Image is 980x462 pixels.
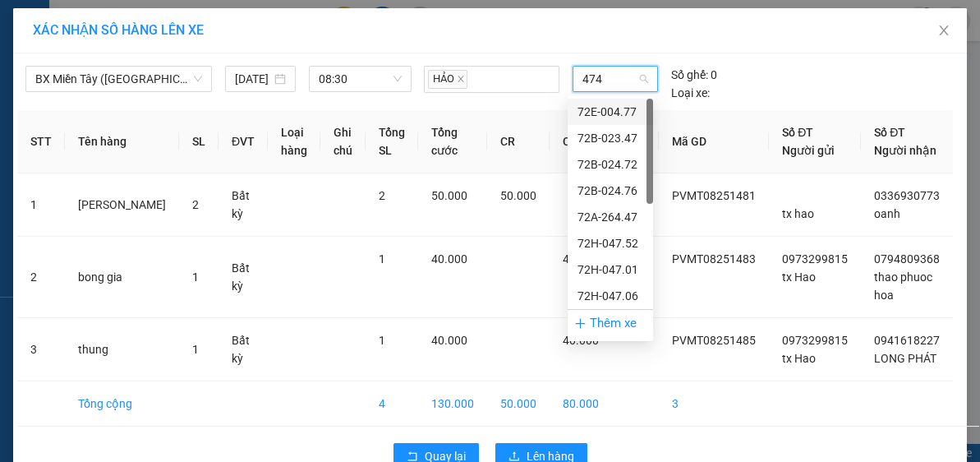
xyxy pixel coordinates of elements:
[568,125,653,151] div: 72B-023.47
[500,189,536,202] span: 50.000
[219,237,268,318] td: Bất kỳ
[874,144,936,157] span: Người nhận
[568,204,653,230] div: 72A-264.47
[431,334,467,347] span: 40.000
[568,256,653,283] div: 72H-047.01
[672,334,756,347] span: PVMT08251485
[487,110,550,173] th: CR
[874,207,900,220] span: oanh
[782,334,848,347] span: 0973299815
[874,252,940,266] span: 0794809368
[568,151,653,178] div: 72B-024.72
[487,381,550,427] td: 50.000
[568,99,653,125] div: 72E-004.77
[577,208,643,226] div: 72A-264.47
[577,129,643,147] div: 72B-023.47
[671,66,717,84] div: 0
[659,110,769,173] th: Mã GD
[577,182,643,200] div: 72B-024.76
[568,178,653,204] div: 72B-024.76
[671,84,710,102] span: Loại xe:
[366,381,418,427] td: 4
[17,318,65,381] td: 3
[14,53,129,73] div: tx Hao
[428,70,467,89] span: HẢO
[179,110,219,173] th: SL
[921,8,967,54] button: Close
[577,103,643,121] div: 72E-004.77
[320,110,366,173] th: Ghi chú
[568,309,653,338] div: Thêm xe
[140,16,180,33] span: Nhận:
[782,352,816,365] span: tx Hao
[65,237,179,318] td: bong gia
[140,73,282,96] div: 0941618227
[782,207,814,220] span: tx hao
[671,66,708,84] span: Số ghế:
[550,110,612,173] th: CC
[874,334,940,347] span: 0941618227
[14,14,129,53] div: PV Miền Tây
[379,189,385,202] span: 2
[65,173,179,237] td: [PERSON_NAME]
[17,173,65,237] td: 1
[33,22,204,38] span: XÁC NHẬN SỐ HÀNG LÊN XE
[366,110,418,173] th: Tổng SL
[874,126,905,139] span: Số ĐT
[937,24,950,37] span: close
[140,14,282,53] div: HANG NGOAI
[35,67,202,91] span: BX Miền Tây (Hàng Ngoài)
[17,237,65,318] td: 2
[268,110,320,173] th: Loại hàng
[319,67,403,91] span: 08:30
[379,334,385,347] span: 1
[874,189,940,202] span: 0336930773
[457,75,465,83] span: close
[431,252,467,266] span: 40.000
[431,189,467,202] span: 50.000
[577,234,643,252] div: 72H-047.52
[574,317,587,330] span: plus
[140,105,164,122] span: DĐ:
[563,252,599,266] span: 40.000
[219,173,268,237] td: Bất kỳ
[192,270,199,284] span: 1
[219,318,268,381] td: Bất kỳ
[65,110,179,173] th: Tên hàng
[577,155,643,173] div: 72B-024.72
[672,189,756,202] span: PVMT08251481
[568,283,653,309] div: 72H-047.06
[782,126,813,139] span: Số ĐT
[659,381,769,427] td: 3
[235,70,270,88] input: 12/08/2025
[782,144,835,157] span: Người gửi
[418,110,487,173] th: Tổng cước
[14,16,39,33] span: Gửi:
[164,96,252,125] span: ngoc ha
[577,261,643,279] div: 72H-047.01
[550,381,612,427] td: 80.000
[672,252,756,266] span: PVMT08251483
[874,352,936,365] span: LONG PHÁT
[577,287,643,305] div: 72H-047.06
[782,270,816,284] span: tx Hao
[17,110,65,173] th: STT
[379,252,385,266] span: 1
[563,334,599,347] span: 40.000
[14,73,129,96] div: 0973299815
[568,230,653,256] div: 72H-047.52
[65,381,179,427] td: Tổng cộng
[874,270,932,302] span: thao phuoc hoa
[782,252,848,266] span: 0973299815
[140,53,282,73] div: LONG PHÁT
[65,318,179,381] td: thung
[192,343,199,356] span: 1
[192,198,199,211] span: 2
[418,381,487,427] td: 130.000
[219,110,268,173] th: ĐVT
